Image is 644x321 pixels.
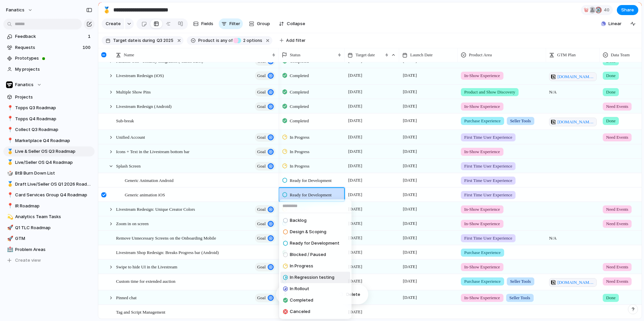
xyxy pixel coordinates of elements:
[290,285,309,292] span: In Rollout
[290,263,313,269] span: In Progress
[290,240,339,247] span: Ready for Development
[290,229,326,235] span: Design & Scoping
[290,297,313,304] span: Completed
[290,251,326,258] span: Blocked / Paused
[290,308,310,315] span: Canceled
[290,217,307,224] span: Backlog
[290,274,334,281] span: In Regression testing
